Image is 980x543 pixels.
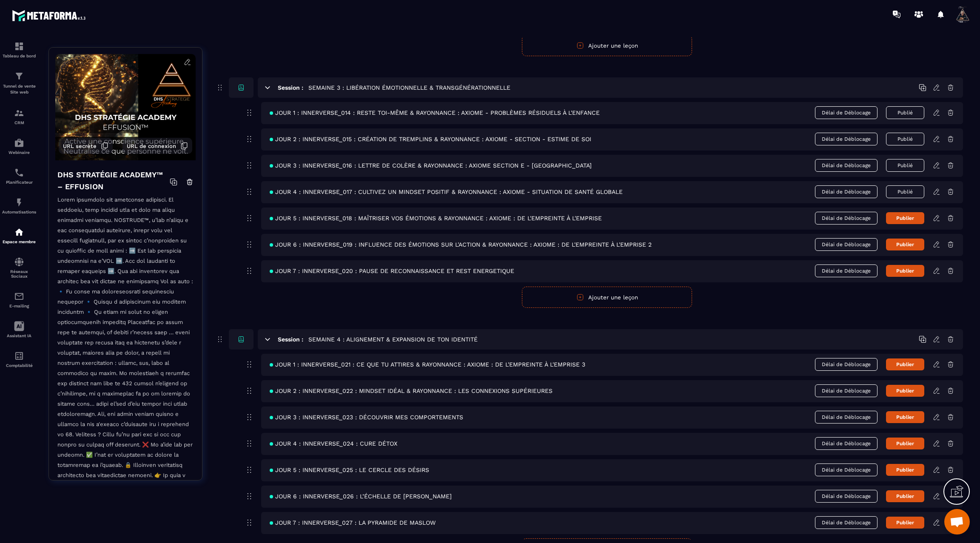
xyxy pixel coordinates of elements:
[815,238,877,251] span: Délai de Déblocage
[815,490,877,503] span: Délai de Déblocage
[57,169,170,193] h4: DHS STRATÉGIE ACADEMY™ – EFFUSION
[815,106,877,119] span: Délai de Déblocage
[2,83,36,95] p: Tunnel de vente Site web
[886,265,924,277] button: Publier
[278,336,303,343] h6: Session :
[2,344,36,374] a: accountantaccountantComptabilité
[270,109,600,116] span: JOUR 1 : INNERVERSE_014 : RESTE TOI-MÊME & RAYONNANCE : AXIOME - PROBLÈMES RÉSIDUELS À L'ENFANCE
[270,361,585,368] span: JOUR 1 : INNERVERSE_021 : CE QUE TU ATTIRES & RAYONNANCE : AXIOME : DE L'EMPREINTE À L'EMPRISE 3
[270,519,436,526] span: JOUR 7 : INNERVERSE_027 : LA PYRAMIDE DE MASLOW
[122,138,192,154] button: URL de connexion
[2,102,36,131] a: formationformationCRM
[2,54,36,58] p: Tableau de bord
[308,335,478,344] h5: SEMAINE 4 : ALIGNEMENT & EXPANSION DE TON IDENTITÉ
[270,466,429,473] span: JOUR 5 : INNERVERSE_025 : LE CERCLE DES DÉSIRS
[2,363,36,368] p: Comptabilité
[270,414,463,421] span: JOUR 3 : INNERVERSE_023 : DÉCOUVRIR MES COMPORTEMENTS
[522,35,692,56] button: Ajouter une leçon
[815,358,877,371] span: Délai de Déblocage
[2,333,36,338] p: Assistant IA
[63,143,97,149] span: URL secrète
[2,120,36,125] p: CRM
[127,143,176,149] span: URL de connexion
[815,133,877,145] span: Délai de Déblocage
[815,384,877,397] span: Délai de Déblocage
[14,138,24,148] img: automations
[14,108,24,118] img: formation
[815,159,877,172] span: Délai de Déblocage
[886,239,924,250] button: Publier
[270,136,591,142] span: JOUR 2 : INNERVERSE_015 : CRÉATION DE TREMPLINS & RAYONNANCE : AXIOME - SECTION - ESTIME DE SOI
[886,464,924,476] button: Publier
[14,168,24,178] img: scheduler
[2,221,36,250] a: automationsautomationsEspace membre
[886,185,924,198] button: Publié
[2,250,36,285] a: social-networksocial-networkRéseaux Sociaux
[14,227,24,237] img: automations
[14,71,24,81] img: formation
[270,440,397,447] span: JOUR 4 : INNERVERSE_024 : CURE DÉTOX
[2,269,36,279] p: Réseaux Sociaux
[308,83,510,92] h5: SEMAINE 3 : LIBÉRATION ÉMOTIONNELLE & TRANSGÉNÉRATIONNELLE
[2,35,36,65] a: formationformationTableau de bord
[522,287,692,308] button: Ajouter une leçon
[815,264,877,277] span: Délai de Déblocage
[57,195,194,500] p: Lorem ipsumdolo sit ametconse adipisci. El seddoeiu, temp incidid utla et dolo ma aliqu enimadmi ...
[2,285,36,315] a: emailemailE-mailing
[886,212,924,224] button: Publier
[886,517,924,529] button: Publier
[55,54,196,160] img: background
[815,437,877,450] span: Délai de Déblocage
[815,516,877,529] span: Délai de Déblocage
[270,241,652,248] span: JOUR 6 : INNERVERSE_019 : INFLUENCE DES ÉMOTIONS SUR L'ACTION & RAYONNANCE : AXIOME : DE L'EMPREI...
[886,385,924,397] button: Publier
[14,291,24,301] img: email
[886,159,924,172] button: Publié
[14,41,24,51] img: formation
[886,358,924,370] button: Publier
[270,493,452,500] span: JOUR 6 : INNERVERSE_026 : L’ÉCHELLE DE [PERSON_NAME]
[944,509,970,534] div: Ouvrir le chat
[2,131,36,161] a: automationsautomationsWebinaire
[815,185,877,198] span: Délai de Déblocage
[270,162,592,169] span: JOUR 3 : INNERVERSE_016 : LETTRE DE COLÈRE & RAYONNANCE : AXIOME SECTION E - [GEOGRAPHIC_DATA]
[278,84,303,91] h6: Session :
[14,351,24,361] img: accountant
[886,438,924,449] button: Publier
[2,210,36,214] p: Automatisations
[2,180,36,185] p: Planificateur
[2,150,36,155] p: Webinaire
[2,191,36,221] a: automationsautomationsAutomatisations
[815,212,877,225] span: Délai de Déblocage
[270,215,602,222] span: JOUR 5 : INNERVERSE_018 : MAÎTRISER VOS ÉMOTIONS & RAYONNANCE : AXIOME : DE L'EMPREINTE À L'EMPRISE
[14,197,24,208] img: automations
[270,188,623,195] span: JOUR 4 : INNERVERSE_017 : CULTIVEZ UN MINDSET POSITIF & RAYONNANCE : AXIOME - SITUATION DE SANTÉ ...
[2,315,36,344] a: Assistant IA
[2,161,36,191] a: schedulerschedulerPlanificateur
[2,239,36,244] p: Espace membre
[2,304,36,308] p: E-mailing
[886,133,924,145] button: Publié
[59,138,113,154] button: URL secrète
[886,490,924,502] button: Publier
[815,463,877,476] span: Délai de Déblocage
[815,411,877,424] span: Délai de Déblocage
[12,8,88,23] img: logo
[270,267,514,274] span: JOUR 7 : INNERVERSE_020 : PAUSE DE RECONNAISSANCE ET REST ENERGETIQUE
[270,387,553,394] span: JOUR 2 : INNERVERSE_022 : MINDSET IDÉAL & RAYONNANCE : LES CONNEXIONS SUPÉRIEURES
[886,106,924,119] button: Publié
[14,257,24,267] img: social-network
[2,65,36,102] a: formationformationTunnel de vente Site web
[886,411,924,423] button: Publier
